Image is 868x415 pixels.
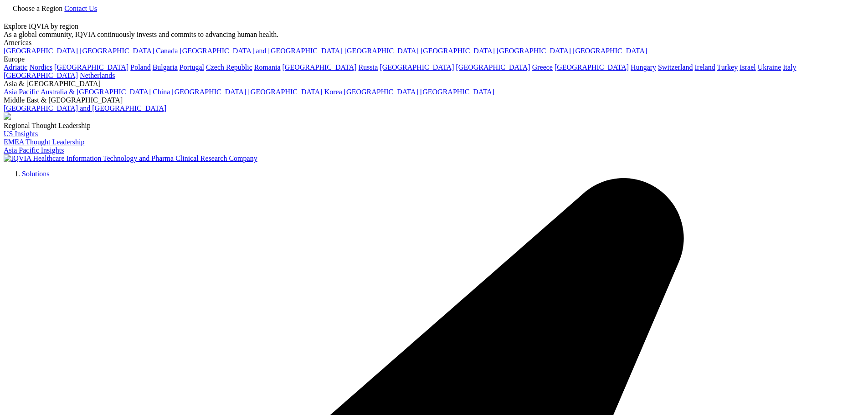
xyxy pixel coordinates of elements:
[695,63,715,71] a: Ireland
[180,47,342,55] a: [GEOGRAPHIC_DATA] and [GEOGRAPHIC_DATA]
[380,63,454,71] a: [GEOGRAPHIC_DATA]
[4,154,257,163] img: IQVIA Healthcare Information Technology and Pharma Clinical Research Company
[573,47,647,55] a: [GEOGRAPHIC_DATA]
[64,5,97,12] a: Contact Us
[4,122,864,130] div: Regional Thought Leadership
[4,96,864,104] div: Middle East & [GEOGRAPHIC_DATA]
[156,47,178,55] a: Canada
[421,47,495,55] a: [GEOGRAPHIC_DATA]
[324,88,342,96] a: Korea
[783,63,796,71] a: Italy
[248,88,323,96] a: [GEOGRAPHIC_DATA]
[153,88,170,96] a: China
[555,63,629,71] a: [GEOGRAPHIC_DATA]
[206,63,252,71] a: Czech Republic
[344,47,419,55] a: [GEOGRAPHIC_DATA]
[4,130,38,138] a: US Insights
[282,63,357,71] a: [GEOGRAPHIC_DATA]
[13,5,62,12] span: Choose a Region
[4,39,864,47] div: Americas
[344,88,418,96] a: [GEOGRAPHIC_DATA]
[4,113,11,120] img: 2093_analyzing-data-using-big-screen-display-and-laptop.png
[130,63,150,71] a: Poland
[22,170,49,178] a: Solutions
[80,72,115,79] a: Netherlands
[41,88,151,96] a: Australia & [GEOGRAPHIC_DATA]
[497,47,571,55] a: [GEOGRAPHIC_DATA]
[4,55,864,63] div: Europe
[740,63,756,71] a: Israel
[717,63,738,71] a: Turkey
[532,63,553,71] a: Greece
[153,63,178,71] a: Bulgaria
[456,63,530,71] a: [GEOGRAPHIC_DATA]
[4,80,864,88] div: Asia & [GEOGRAPHIC_DATA]
[254,63,281,71] a: Romania
[180,63,204,71] a: Portugal
[4,31,864,39] div: As a global community, IQVIA continuously invests and commits to advancing human health.
[172,88,246,96] a: [GEOGRAPHIC_DATA]
[420,88,494,96] a: [GEOGRAPHIC_DATA]
[4,138,84,146] a: EMEA Thought Leadership
[758,63,781,71] a: Ukraine
[4,146,64,154] a: Asia Pacific Insights
[80,47,154,55] a: [GEOGRAPHIC_DATA]
[359,63,378,71] a: Russia
[631,63,656,71] a: Hungary
[4,63,27,71] a: Adriatic
[658,63,693,71] a: Switzerland
[4,104,166,112] a: [GEOGRAPHIC_DATA] and [GEOGRAPHIC_DATA]
[4,47,78,55] a: [GEOGRAPHIC_DATA]
[4,72,78,79] a: [GEOGRAPHIC_DATA]
[4,88,39,96] a: Asia Pacific
[54,63,128,71] a: [GEOGRAPHIC_DATA]
[4,22,864,31] div: Explore IQVIA by region
[29,63,52,71] a: Nordics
